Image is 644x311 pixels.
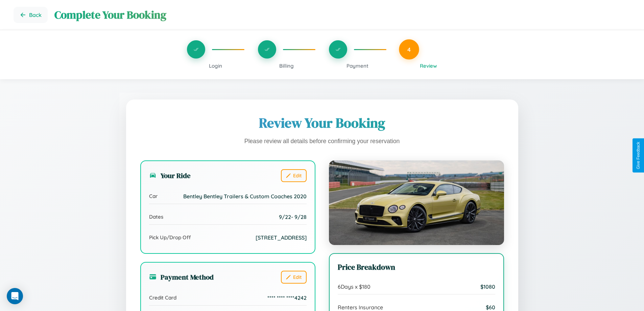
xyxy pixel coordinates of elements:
h3: Price Breakdown [338,262,495,272]
span: 4 [407,46,411,53]
span: Bentley Bentley Trailers & Custom Coaches 2020 [183,193,307,200]
span: Billing [279,63,294,69]
span: Login [209,63,222,69]
button: Edit [281,271,307,284]
span: [STREET_ADDRESS] [256,234,307,241]
span: Car [149,193,158,199]
button: Go back [14,7,48,23]
h3: Your Ride [149,171,191,180]
span: 6 Days x $ 180 [338,283,371,290]
div: Open Intercom Messenger [7,288,23,304]
span: 9 / 22 - 9 / 28 [279,214,307,220]
span: $ 60 [486,304,495,311]
p: Please review all details before confirming your reservation [140,136,504,147]
span: Renters Insurance [338,304,383,311]
h3: Payment Method [149,272,214,282]
h1: Review Your Booking [140,114,504,132]
img: Bentley Bentley Trailers & Custom Coaches [329,160,504,245]
span: Credit Card [149,294,176,301]
span: $ 1080 [480,283,495,290]
div: Give Feedback [636,142,641,169]
span: Pick Up/Drop Off [149,234,191,241]
h1: Complete Your Booking [54,7,630,22]
span: Payment [347,63,368,69]
span: Dates [149,214,163,220]
button: Edit [281,169,307,182]
span: Review [420,63,437,69]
